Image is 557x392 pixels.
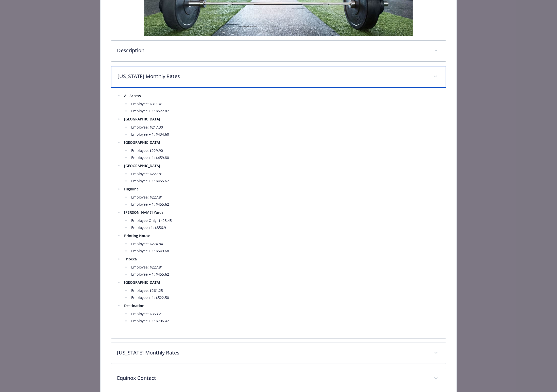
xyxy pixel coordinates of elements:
p: Description [117,47,428,54]
p: Equinox Contact [117,374,428,382]
li: Employee + 1: $455.62 [130,201,440,207]
li: Employee: $261.25 [130,288,440,294]
strong: [GEOGRAPHIC_DATA] [124,163,160,168]
li: Employee + 1: $455.62 [130,178,440,184]
li: Employee + 1: $455.62 [130,271,440,277]
li: Employee: $229.90 [130,148,440,154]
li: Employee: $353.21 [130,311,440,317]
strong: All Access [124,93,141,98]
li: Employee + 1: $706.42 [130,318,440,324]
div: Equinox Contact [111,368,446,389]
strong: [GEOGRAPHIC_DATA] [124,280,160,285]
li: Employee: $311.41 [130,101,440,107]
div: [US_STATE] Monthly Rates [111,88,446,338]
strong: [GEOGRAPHIC_DATA] [124,117,160,121]
li: Employee: $227.81 [130,194,440,200]
li: Employee Only: $428.45 [130,218,440,224]
li: Employee + 1: $522.50 [130,295,440,301]
strong: Printing House [124,233,150,238]
li: Employee + 1: $434.60 [130,131,440,137]
li: Employee: $227.81 [130,264,440,270]
strong: Highline [124,187,139,191]
li: Employee: $227.81 [130,171,440,177]
div: [US_STATE] Monthly Rates [111,343,446,364]
li: Employee: $274.84 [130,241,440,247]
div: [US_STATE] Monthly Rates [111,66,446,88]
li: Employee: $217.30 [130,124,440,130]
strong: Tribeca [124,257,137,261]
p: [US_STATE] Monthly Rates [117,73,427,80]
strong: [GEOGRAPHIC_DATA] [124,140,160,145]
div: Description [111,41,446,61]
strong: Destination [124,303,144,308]
p: [US_STATE] Monthly Rates [117,349,428,357]
li: Employee + 1: $622.82 [130,108,440,114]
li: Employee + 1: $459.80 [130,155,440,161]
strong: [PERSON_NAME] Yards [124,210,163,215]
li: Employee + 1: $549.68 [130,248,440,254]
li: Employee +1: $856.9 [130,225,440,231]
